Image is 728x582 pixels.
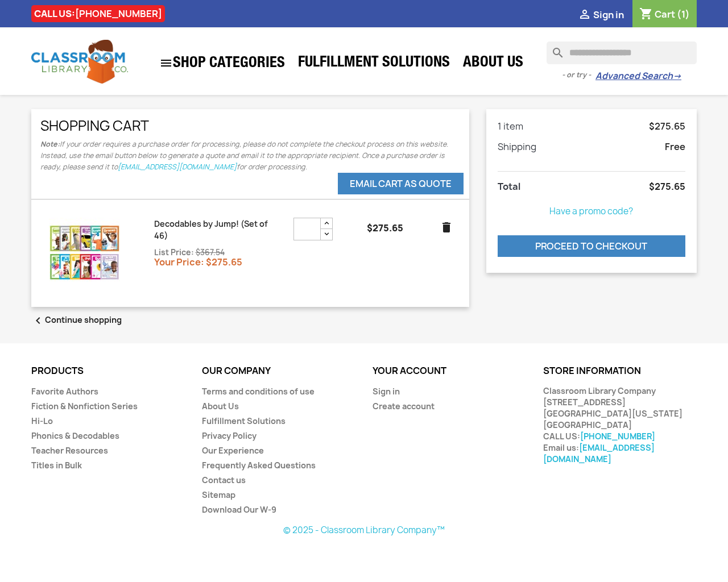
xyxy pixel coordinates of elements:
a: chevron_leftContinue shopping [31,314,122,325]
img: Classroom Library Company [31,40,128,84]
a: Have a promo code? [549,205,633,217]
span: Cart [655,8,675,20]
span: Total [498,180,520,193]
i: shopping_cart [639,8,653,22]
p: Our company [202,366,355,376]
span: $275.65 [206,256,242,268]
p: Store information [543,366,697,376]
span: Your Price: [154,256,204,268]
a: Contact us [202,475,246,485]
a: Favorite Authors [31,386,98,397]
input: Search [547,41,697,64]
a: About Us [202,401,239,411]
a: [PHONE_NUMBER] [580,431,655,442]
a: [PHONE_NUMBER] [75,7,162,20]
a:  Sign in [578,9,624,21]
a: [EMAIL_ADDRESS][DOMAIN_NAME] [118,162,237,172]
span: Shipping [498,140,536,153]
img: Decodables by Jump! (Set of 46) [49,218,120,289]
a: © 2025 - Classroom Library Company™ [283,524,445,536]
a: Titles in Bulk [31,460,82,471]
span: → [673,70,681,82]
a: Terms and conditions of use [202,386,315,397]
i: chevron_left [31,314,45,327]
a: Fiction & Nonfiction Series [31,401,138,411]
span: - or try - [562,69,595,81]
a: Frequently Asked Questions [202,460,316,471]
span: $275.65 [649,120,685,132]
a: Your account [373,364,446,377]
p: If your order requires a purchase order for processing, please do not complete the checkout proce... [40,139,460,173]
i: search [547,41,560,55]
span: Sign in [593,9,624,21]
a: Teacher Resources [31,445,108,456]
span: 1 item [498,120,523,132]
a: Hi-Lo [31,415,53,426]
div: CALL US: [31,5,165,22]
a: Privacy Policy [202,430,257,441]
a: Create account [373,401,435,411]
a: Fulfillment Solutions [202,415,286,426]
a: Proceed to checkout [498,235,685,257]
a: SHOP CATEGORIES [154,51,291,76]
a: Shopping cart link containing 1 product(s) [639,8,690,20]
span: $367.54 [196,247,225,257]
a: About Us [457,52,529,75]
span: (1) [677,8,690,20]
p: Products [31,366,185,376]
b: Note: [40,139,60,149]
a: Sign in [373,386,400,397]
a: Decodables by Jump! (Set of 46) [154,218,268,241]
input: Decodables by Jump! (Set of 46) product quantity field [293,218,321,240]
span: List Price: [154,247,194,257]
strong: $275.65 [367,222,403,234]
span: Free [665,141,685,152]
i:  [159,56,173,70]
i:  [578,9,591,22]
a: Download Our W-9 [202,504,276,515]
a: Fulfillment Solutions [292,52,456,75]
a: delete [440,221,453,234]
h1: Shopping Cart [40,118,460,133]
a: Sitemap [202,489,235,500]
a: Phonics & Decodables [31,430,119,441]
button: eMail Cart as Quote [338,173,464,194]
div: Classroom Library Company [STREET_ADDRESS] [GEOGRAPHIC_DATA][US_STATE] [GEOGRAPHIC_DATA] CALL US:... [543,385,697,465]
a: [EMAIL_ADDRESS][DOMAIN_NAME] [543,442,655,464]
span: $275.65 [649,181,685,192]
a: Our Experience [202,445,264,456]
a: Advanced Search→ [595,70,681,82]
